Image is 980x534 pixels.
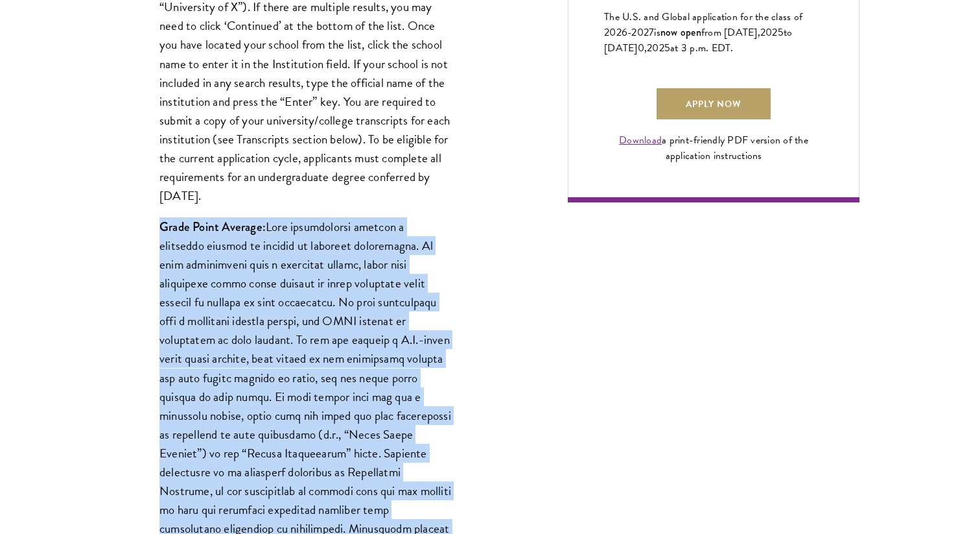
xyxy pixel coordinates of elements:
[622,25,627,40] span: 6
[638,40,644,56] span: 0
[604,9,802,40] span: The U.S. and Global application for the class of 202
[664,40,670,56] span: 5
[604,132,823,164] div: a print-friendly PDF version of the application instructions
[760,25,778,40] span: 202
[670,40,734,56] span: at 3 p.m. EDT.
[604,25,792,56] span: to [DATE]
[644,40,647,56] span: ,
[649,25,654,40] span: 7
[159,218,266,236] strong: Grade Point Average:
[701,25,760,40] span: from [DATE],
[647,40,664,56] span: 202
[654,25,660,40] span: is
[627,25,649,40] span: -202
[657,88,771,119] a: Apply Now
[619,132,662,148] a: Download
[778,25,784,40] span: 5
[660,25,701,40] span: now open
